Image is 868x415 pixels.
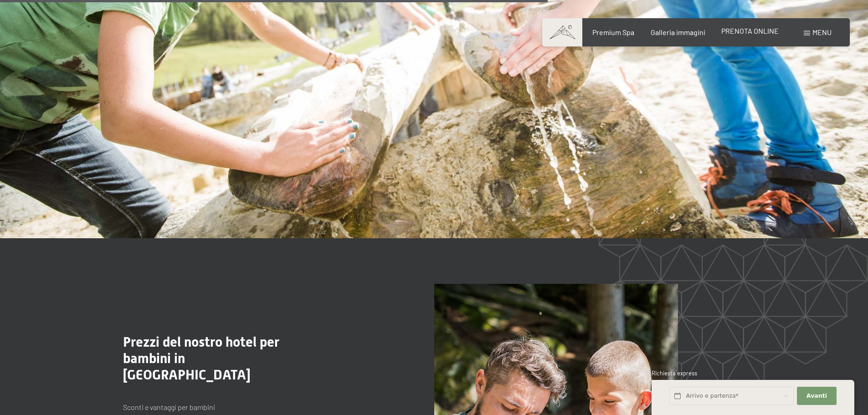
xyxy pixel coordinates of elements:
a: PRENOTA ONLINE [721,26,779,35]
span: Avanti [806,392,827,400]
a: Premium Spa [592,28,634,36]
span: Menu [812,28,832,36]
a: Galleria immagini [651,28,705,36]
button: Avanti [797,387,836,405]
p: Sconti e vantaggi per bambini [123,401,314,413]
span: Prezzi del nostro hotel per bambini in [GEOGRAPHIC_DATA] [123,334,279,383]
span: Richiesta express [652,369,697,377]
